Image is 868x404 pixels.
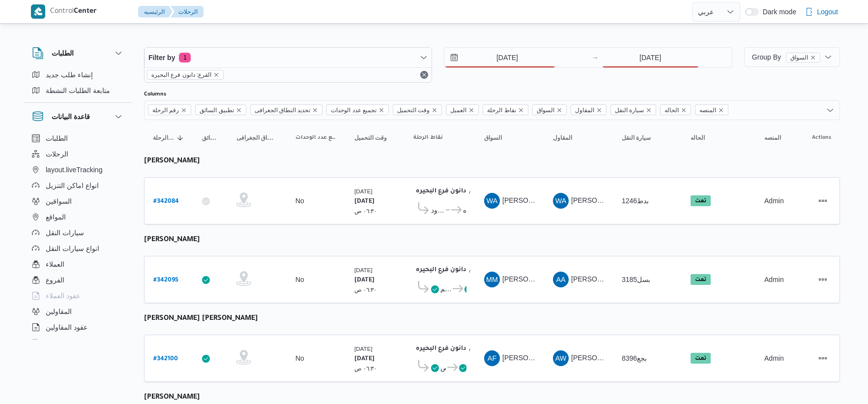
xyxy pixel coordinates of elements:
[28,162,128,178] button: layout.liveTracking
[46,132,68,144] span: الطلبات
[31,4,45,19] img: X8yXhbKr1z7QwAAAABJRU5ErkJggg==
[744,47,840,67] button: Group Byالسواقremove selected entity
[171,6,203,18] button: الرحلات
[413,134,443,142] span: نقاط الرحلة
[718,107,724,113] button: Remove المنصه from selection in this group
[484,134,502,142] span: السواق
[695,198,706,204] b: تمت
[518,107,524,113] button: Remove نقاط الرحلة from selection in this group
[46,164,102,176] span: layout.liveTracking
[537,105,554,116] span: السواق
[556,107,562,113] button: Remove السواق from selection in this group
[181,107,187,113] button: Remove رقم الرحلة from selection in this group
[487,193,498,209] span: WA
[488,350,496,366] span: AF
[622,276,650,283] span: بسل3185
[295,275,304,284] div: No
[553,134,572,142] span: المقاول
[28,304,128,319] button: المقاولين
[354,345,373,352] small: [DATE]
[153,356,178,363] b: # 342100
[687,130,751,146] button: الحاله
[28,288,128,304] button: عقود العملاء
[450,105,466,116] span: العميل
[46,148,68,160] span: الرحلات
[571,354,628,362] span: [PERSON_NAME]
[484,272,500,287] div: Muhammad Mahmood Alsaid Azam
[200,105,233,116] span: تطبيق السائق
[10,365,41,394] iframe: chat widget
[32,47,124,59] button: الطلبات
[28,272,128,288] button: الفروع
[46,195,72,207] span: السواقين
[610,104,656,115] span: سيارة النقل
[759,8,796,16] span: Dark mode
[46,274,64,286] span: الفروع
[469,344,488,351] small: ٠٢:٠٢ م
[46,227,84,239] span: سيارات النقل
[695,104,728,115] span: المنصه
[695,277,706,283] b: تمت
[790,53,808,62] span: السواق
[764,354,784,362] span: Admin
[46,306,72,317] span: المقاولين
[153,352,178,365] a: #342100
[618,130,677,146] button: سيارة النقل
[555,350,567,366] span: AW
[28,319,128,335] button: عقود المقاولين
[801,2,842,22] button: Logout
[195,104,246,115] span: تطبيق السائق
[152,105,179,116] span: رقم الرحلة
[46,258,64,270] span: العملاء
[255,105,311,116] span: تحديد النطاق الجغرافى
[446,104,479,115] span: العميل
[575,105,594,116] span: المقاول
[810,55,816,61] button: remove selected entity
[354,365,377,372] small: ٠٦:٣٠ ص
[393,104,442,115] span: وقت التحميل
[46,243,99,254] span: انواع سيارات النقل
[468,107,474,113] button: Remove العميل from selection in this group
[812,134,831,142] span: Actions
[602,48,699,67] input: Press the down key to open a popover containing a calendar.
[416,188,466,195] b: دانون فرع البحيره
[295,196,304,205] div: No
[147,70,224,80] span: الفرع: دانون فرع البحيره
[28,225,128,241] button: سيارات النقل
[198,130,223,146] button: تطبيق السائق
[46,337,87,349] span: اجهزة التليفون
[815,350,831,366] button: Actions
[236,134,278,142] span: تحديد النطاق الجغرافى
[151,70,211,79] span: الفرع: دانون فرع البحيره
[440,283,451,295] span: قسم [GEOGRAPHIC_DATA]
[440,362,446,373] span: مركز ابوحمص
[691,274,711,285] span: تمت
[176,134,184,142] svg: Sorted in descending order
[144,157,200,165] b: [PERSON_NAME]
[46,321,87,333] span: عقود المقاولين
[502,354,617,362] span: [PERSON_NAME] [PERSON_NAME]
[622,134,651,142] span: سيارة النقل
[469,187,488,193] small: ٠٢:٠٢ م
[571,104,607,115] span: المقاول
[46,290,80,302] span: عقود العملاء
[691,134,705,142] span: الحاله
[144,315,258,323] b: [PERSON_NAME] [PERSON_NAME]
[24,67,132,102] div: الطلبات
[764,134,781,142] span: المنصه
[149,130,188,146] button: رقم الرحلةSorted in descending order
[397,105,430,116] span: وقت التحميل
[826,106,834,114] button: Open list of options
[312,107,318,113] button: Remove تحديد النطاق الجغرافى from selection in this group
[144,91,166,98] label: Columns
[28,146,128,162] button: الرحلات
[153,273,178,286] a: #342095
[646,107,652,113] button: Remove سيارة النقل from selection in this group
[326,104,389,115] span: تجميع عدد الوحدات
[444,48,556,67] input: Press the down key to open a popover containing a calendar.
[28,130,128,146] button: الطلبات
[52,47,74,59] h3: الطلبات
[786,53,820,62] span: السواق
[555,193,567,209] span: WA
[487,105,516,116] span: نقاط الرحلة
